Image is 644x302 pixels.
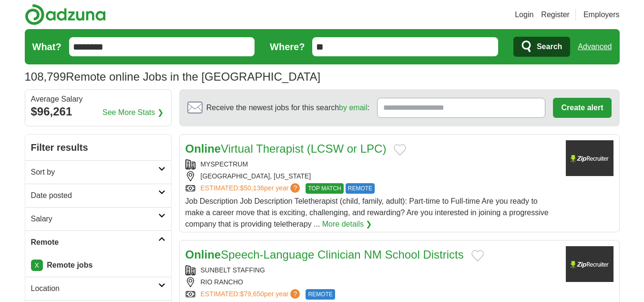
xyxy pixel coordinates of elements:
span: TOP MATCH [306,183,343,194]
label: What? [32,40,61,54]
span: Search [537,37,562,56]
strong: Remote jobs [47,261,92,269]
button: Add to favorite jobs [394,144,406,156]
img: Company logo [566,246,613,282]
h2: Date posted [31,190,158,201]
a: ESTIMATED:$79,650per year? [201,289,302,300]
a: Salary [25,207,171,230]
h2: Filter results [25,135,171,160]
a: ESTIMATED:$50,136per year? [201,183,302,194]
a: OnlineVirtual Therapist (LCSW or LPC) [185,142,387,155]
span: $50,136 [240,184,264,192]
span: Job Description Job Description Teletherapist (child, family, adult): Part-time to Full-time Are ... [185,197,549,228]
h2: Salary [31,213,158,225]
span: 108,799 [25,68,66,85]
a: Employers [583,9,620,21]
a: X [31,260,43,271]
a: Remote [25,230,171,254]
h2: Sort by [31,167,158,178]
span: REMOTE [306,289,335,300]
span: $79,650 [240,290,264,298]
h2: Location [31,283,158,294]
div: Average Salary [31,95,165,103]
button: Create alert [553,98,611,118]
a: Location [25,277,171,300]
a: Advanced [578,37,612,56]
a: Date posted [25,184,171,207]
a: Sort by [25,160,171,184]
span: ? [290,289,300,299]
div: [GEOGRAPHIC_DATA], [US_STATE] [185,171,558,181]
a: See More Stats ❯ [102,107,164,118]
a: More details ❯ [322,219,372,230]
img: Adzuna logo [25,4,106,25]
a: OnlineSpeech-Language Clinician NM School Districts [185,248,464,261]
strong: Online [185,142,221,155]
div: MYSPECTRUM [185,159,558,169]
span: Receive the newest jobs for this search : [206,102,369,114]
a: Register [541,9,570,21]
span: ? [290,183,300,193]
h2: Remote [31,237,158,248]
button: Add to favorite jobs [471,250,484,261]
div: SUNBELT STAFFING [185,265,558,275]
a: Login [515,9,533,21]
h1: Remote online Jobs in the [GEOGRAPHIC_DATA] [25,70,321,83]
div: $96,261 [31,103,165,120]
a: by email [339,104,368,112]
strong: Online [185,248,221,261]
label: Where? [270,40,305,54]
div: RIO RANCHO [185,277,558,287]
span: REMOTE [346,183,375,194]
img: Company logo [566,140,613,176]
button: Search [513,37,570,57]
